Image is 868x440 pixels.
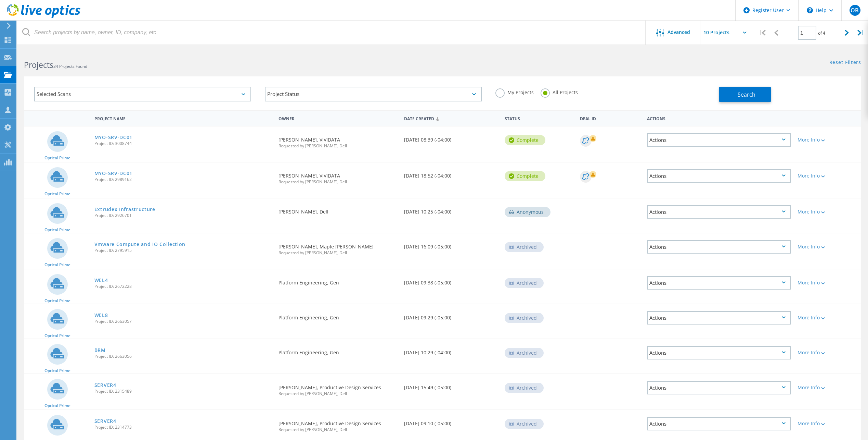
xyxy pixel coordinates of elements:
[275,304,401,327] div: Platform Engineering, Gen
[44,192,70,196] span: Optical Prime
[275,126,401,155] div: [PERSON_NAME], VIVIDATA
[798,244,858,249] div: More Info
[401,112,501,125] div: Date Created
[94,419,116,424] a: SERVER4
[401,198,501,221] div: [DATE] 10:25 (-04:00)
[94,383,116,388] a: SERVER4
[854,21,868,45] div: |
[275,410,401,439] div: [PERSON_NAME], Productive Design Services
[647,417,791,430] div: Actions
[541,88,578,95] label: All Projects
[94,213,272,218] span: Project ID: 2926701
[851,8,859,13] span: OB
[505,383,544,393] div: Archived
[94,389,272,393] span: Project ID: 2315489
[755,21,769,45] div: |
[505,207,550,217] div: Anonymous
[505,135,545,145] div: Complete
[505,313,544,323] div: Archived
[94,278,108,283] a: WEL4
[495,88,534,95] label: My Projects
[401,162,501,185] div: [DATE] 18:52 (-04:00)
[7,14,80,19] a: Live Optics Dashboard
[798,315,858,320] div: More Info
[647,133,791,147] div: Actions
[94,142,272,146] span: Project ID: 3008744
[505,348,544,358] div: Archived
[278,180,397,184] span: Requested by [PERSON_NAME], Dell
[94,207,155,212] a: Extrudex Infrastructure
[829,60,861,66] a: Reset Filters
[44,299,70,303] span: Optical Prime
[94,242,185,247] a: Vmware Compute and IO Collection
[44,156,70,160] span: Optical Prime
[44,404,70,408] span: Optical Prime
[44,263,70,267] span: Optical Prime
[44,334,70,338] span: Optical Prime
[798,209,858,214] div: More Info
[401,269,501,292] div: [DATE] 09:38 (-05:00)
[275,233,401,262] div: [PERSON_NAME], Maple [PERSON_NAME]
[278,392,397,396] span: Requested by [PERSON_NAME], Dell
[647,381,791,394] div: Actions
[275,162,401,191] div: [PERSON_NAME], VIVIDATA
[401,304,501,327] div: [DATE] 09:29 (-05:00)
[798,280,858,285] div: More Info
[94,348,106,353] a: BRM
[401,126,501,149] div: [DATE] 08:39 (-04:00)
[818,30,825,36] span: of 4
[94,313,108,318] a: WEL8
[807,7,813,13] svg: \n
[647,311,791,325] div: Actions
[94,178,272,182] span: Project ID: 2989162
[278,251,397,255] span: Requested by [PERSON_NAME], Dell
[798,385,858,390] div: More Info
[644,112,794,124] div: Actions
[275,112,401,124] div: Owner
[94,248,272,253] span: Project ID: 2795915
[798,173,858,178] div: More Info
[501,112,576,124] div: Status
[17,21,646,45] input: Search projects by name, owner, ID, company, etc
[94,284,272,289] span: Project ID: 2672228
[278,144,397,148] span: Requested by [PERSON_NAME], Dell
[505,419,544,429] div: Archived
[265,87,482,101] div: Project Status
[94,425,272,429] span: Project ID: 2314773
[719,87,771,102] button: Search
[647,169,791,183] div: Actions
[44,228,70,232] span: Optical Prime
[94,354,272,358] span: Project ID: 2663056
[401,374,501,397] div: [DATE] 15:49 (-05:00)
[576,112,644,124] div: Deal Id
[798,137,858,142] div: More Info
[401,233,501,256] div: [DATE] 16:09 (-05:00)
[401,339,501,362] div: [DATE] 10:29 (-04:00)
[275,198,401,221] div: [PERSON_NAME], Dell
[94,319,272,323] span: Project ID: 2663057
[505,171,545,181] div: Complete
[798,421,858,426] div: More Info
[44,369,70,373] span: Optical Prime
[53,63,87,69] span: 34 Projects Found
[505,278,544,288] div: Archived
[275,339,401,362] div: Platform Engineering, Gen
[278,428,397,432] span: Requested by [PERSON_NAME], Dell
[94,171,132,176] a: MYO-SRV-DC01
[647,276,791,290] div: Actions
[91,112,275,124] div: Project Name
[24,59,53,70] b: Projects
[798,350,858,355] div: More Info
[34,87,251,101] div: Selected Scans
[401,410,501,433] div: [DATE] 09:10 (-05:00)
[275,374,401,403] div: [PERSON_NAME], Productive Design Services
[647,240,791,254] div: Actions
[505,242,544,252] div: Archived
[647,205,791,219] div: Actions
[275,269,401,292] div: Platform Engineering, Gen
[738,91,755,98] span: Search
[94,135,132,140] a: MYO-SRV-DC01
[668,30,690,35] span: Advanced
[647,346,791,359] div: Actions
